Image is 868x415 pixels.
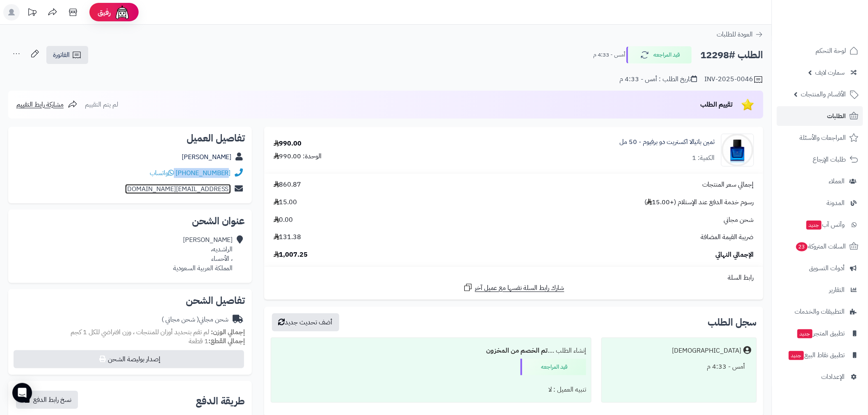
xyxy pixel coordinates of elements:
span: تطبيق نقاط البيع [788,349,845,361]
a: تحديثات المنصة [22,4,42,23]
span: طلبات الإرجاع [813,154,846,165]
div: تاريخ الطلب : أمس - 4:33 م [619,75,697,84]
span: جديد [789,351,804,360]
span: 15.00 [274,198,297,207]
button: نسخ رابط الدفع [16,391,78,409]
h2: تفاصيل الشحن [15,296,245,306]
strong: إجمالي القطع: [208,336,245,346]
span: 23 [796,242,808,251]
small: 1 قطعة [189,336,245,346]
span: الطلبات [827,110,846,122]
a: العودة للطلبات [717,30,763,39]
div: الوحدة: 990.00 [274,152,322,161]
a: [PHONE_NUMBER] [176,168,231,178]
a: تطبيق نقاط البيعجديد [777,345,863,365]
span: إجمالي سعر المنتجات [703,180,754,189]
span: التطبيقات والخدمات [795,306,845,317]
span: الإجمالي النهائي [716,250,754,260]
div: الكمية: 1 [692,153,715,163]
span: التقارير [829,284,845,296]
span: المراجعات والأسئلة [800,132,846,144]
a: وآتس آبجديد [777,215,863,235]
span: السلات المتروكة [795,241,846,252]
span: الأقسام والمنتجات [801,89,846,100]
span: العودة للطلبات [717,30,753,39]
h2: تفاصيل العميل [15,133,245,143]
img: 1711394306-5060905832651-thameen-fragrance-thameen-fragrance-patiala-extrait-de-parfum-50ml-90x90... [722,134,754,166]
span: 131.38 [274,233,302,242]
span: العملاء [829,176,845,187]
button: إصدار بوليصة الشحن [14,350,244,368]
span: لم تقم بتحديد أوزان للمنتجات ، وزن افتراضي للكل 1 كجم [71,327,209,337]
span: سمارت لايف [815,67,845,78]
a: التطبيقات والخدمات [777,302,863,322]
a: الإعدادات [777,367,863,387]
h2: الطلب #12298 [701,47,763,64]
a: التقارير [777,280,863,300]
span: أدوات التسويق [809,262,845,274]
span: جديد [806,221,822,230]
a: [EMAIL_ADDRESS][DOMAIN_NAME] [125,184,231,194]
div: [PERSON_NAME] الراشديه، ، الأحساء المملكة العربية السعودية [173,235,233,273]
a: السلات المتروكة23 [777,237,863,256]
span: 860.87 [274,180,302,189]
h2: عنوان الشحن [15,216,245,226]
span: 0.00 [274,215,293,225]
span: نسخ رابط الدفع [33,395,71,405]
div: قيد المراجعه [521,359,586,375]
span: تقييم الطلب [701,100,733,109]
span: لم يتم التقييم [85,100,118,109]
span: شارك رابط السلة نفسها مع عميل آخر [475,283,564,293]
a: شارك رابط السلة نفسها مع عميل آخر [463,283,564,293]
span: ضريبة القيمة المضافة [701,233,754,242]
a: لوحة التحكم [777,41,863,61]
span: شحن مجاني [724,215,754,225]
span: الفاتورة [53,50,70,60]
img: logo-2.png [812,6,860,23]
div: شحن مجاني [162,315,229,324]
small: أمس - 4:33 م [593,51,625,59]
div: تنبيه العميل : لا [276,382,586,398]
a: تطبيق المتجرجديد [777,324,863,343]
span: ( شحن مجاني ) [162,315,199,324]
a: واتساب [150,168,174,178]
div: أمس - 4:33 م [607,359,752,375]
button: قيد المراجعه [626,46,692,64]
img: ai-face.png [114,4,130,21]
span: رسوم خدمة الدفع عند الإستلام (+15.00 ) [644,198,754,207]
h2: طريقة الدفع [196,396,245,406]
span: الإعدادات [822,371,845,383]
span: المدونة [827,197,845,209]
a: المدونة [777,193,863,213]
a: أدوات التسويق [777,258,863,278]
h3: سجل الطلب [708,317,757,327]
span: مشاركة رابط التقييم [16,100,64,109]
span: تطبيق المتجر [797,328,845,339]
a: العملاء [777,171,863,191]
a: الطلبات [777,106,863,126]
strong: إجمالي الوزن: [211,327,245,337]
a: الفاتورة [46,46,88,64]
div: رابط السلة [267,273,760,283]
a: [PERSON_NAME] [182,152,232,162]
a: طلبات الإرجاع [777,150,863,169]
a: المراجعات والأسئلة [777,128,863,148]
b: تم الخصم من المخزون [486,346,548,356]
span: 1,007.25 [274,250,308,260]
div: Open Intercom Messenger [12,383,32,403]
a: ثمين باتيالا اكستريت دو برفيوم - 50 مل [619,137,715,147]
a: مشاركة رابط التقييم [16,100,78,109]
div: 990.00 [274,139,302,148]
div: INV-2025-0046 [705,75,763,84]
span: لوحة التحكم [816,45,846,57]
div: إنشاء الطلب .... [276,343,586,359]
span: رفيق [98,7,111,17]
span: جديد [797,329,813,338]
div: [DEMOGRAPHIC_DATA] [672,346,742,356]
button: أضف تحديث جديد [272,313,339,331]
span: وآتس آب [806,219,845,230]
